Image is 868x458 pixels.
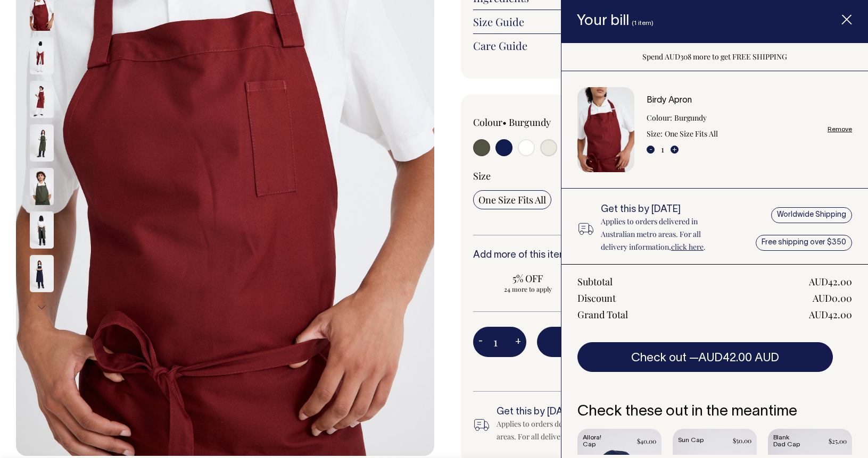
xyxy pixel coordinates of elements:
span: Spend AUD308 more to get FREE SHIPPING [642,52,787,62]
button: Next [34,295,49,319]
span: One Size Fits All [478,193,546,206]
img: dark-navy [30,255,54,292]
h6: Add more of this item or any of our other to save [473,250,819,261]
dt: Size: [647,128,663,140]
img: Birdy Apron [577,87,634,172]
div: Size [473,169,819,182]
input: One Size Fits All [473,190,551,209]
dd: One Size Fits All [665,128,718,140]
button: + [510,332,526,353]
img: olive [30,168,54,205]
a: Care Guide [473,39,819,52]
dd: Burgundy [674,112,707,124]
span: (1 item) [632,20,654,26]
button: Check out —AUD42.00 AUD [577,342,833,372]
button: Add to bill —AUD42.00 [537,327,819,357]
span: Spend AUD308 more to get FREE SHIPPING [537,363,819,376]
h6: Get this by [DATE] [601,205,727,215]
p: Applies to orders delivered in Australian metro areas. For all delivery information, . [601,215,727,253]
div: Colour [473,116,611,129]
a: Size Guide [473,15,819,28]
div: AUD0.00 [813,292,852,304]
img: olive [30,124,54,162]
label: Burgundy [509,116,551,129]
span: • [502,116,507,129]
img: olive [30,211,54,249]
div: Applies to orders delivered in Australian metro areas. For all delivery information, . [497,418,662,443]
a: Remove [828,126,852,133]
img: Birdy Apron [30,81,54,118]
span: 5% OFF [478,272,577,285]
h6: Check these out in the meantime [577,404,852,420]
div: Subtotal [577,275,613,288]
button: - [473,332,488,353]
input: 5% OFF 24 more to apply [473,269,583,296]
div: AUD42.00 [809,275,852,288]
span: AUD42.00 AUD [698,353,779,363]
button: - [647,146,655,154]
div: AUD42.00 [809,308,852,321]
h6: Get this by [DATE] [497,407,662,418]
dt: Colour: [647,112,672,124]
div: Grand Total [577,308,628,321]
img: burgundy [30,37,54,74]
button: + [671,146,679,154]
span: 24 more to apply [478,285,577,293]
a: click here [671,242,704,252]
a: Birdy Apron [647,97,692,104]
div: Discount [577,292,616,304]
